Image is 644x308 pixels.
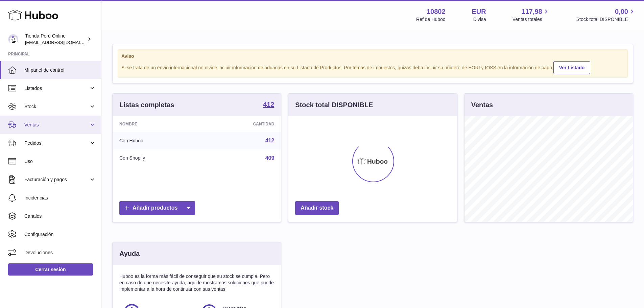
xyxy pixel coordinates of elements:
a: 409 [265,155,275,161]
span: Ventas [24,122,89,128]
strong: Aviso [121,53,624,60]
span: Mi panel de control [24,67,96,73]
div: Ref de Huboo [416,16,445,23]
a: Cerrar sesión [8,263,93,276]
span: Incidencias [24,195,96,201]
span: Configuración [24,231,96,238]
span: Ventas totales [512,16,550,23]
strong: EUR [472,7,486,16]
span: Stock [24,103,89,110]
span: [EMAIL_ADDRESS][DOMAIN_NAME] [25,40,99,45]
span: Stock total DISPONIBLE [576,16,636,23]
a: 0,00 Stock total DISPONIBLE [576,7,636,23]
img: internalAdmin-10802@internal.huboo.com [8,34,18,44]
a: 412 [265,138,275,143]
span: Pedidos [24,140,89,146]
td: Con Shopify [113,149,202,167]
a: Añadir productos [119,201,195,215]
a: 412 [263,101,274,109]
h3: Listas completas [119,100,174,110]
a: 117,98 Ventas totales [512,7,550,23]
h3: Ventas [471,100,493,110]
span: Devoluciones [24,250,96,256]
th: Nombre [113,116,202,132]
a: Añadir stock [295,201,339,215]
span: Listados [24,85,89,92]
div: Tienda Perú Online [25,33,86,46]
span: Canales [24,213,96,219]
div: Divisa [473,16,486,23]
span: 117,98 [522,7,542,16]
h3: Stock total DISPONIBLE [295,100,373,110]
th: Cantidad [202,116,281,132]
div: Si se trata de un envío internacional no olvide incluir información de aduanas en su Listado de P... [121,60,624,74]
p: Huboo es la forma más fácil de conseguir que su stock se cumpla. Pero en caso de que necesite ayu... [119,273,274,292]
strong: 10802 [427,7,446,16]
span: Uso [24,158,96,165]
span: Facturación y pagos [24,176,89,183]
strong: 412 [263,101,274,108]
h3: Ayuda [119,249,140,258]
td: Con Huboo [113,132,202,149]
a: Ver Listado [553,61,590,74]
span: 0,00 [615,7,628,16]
